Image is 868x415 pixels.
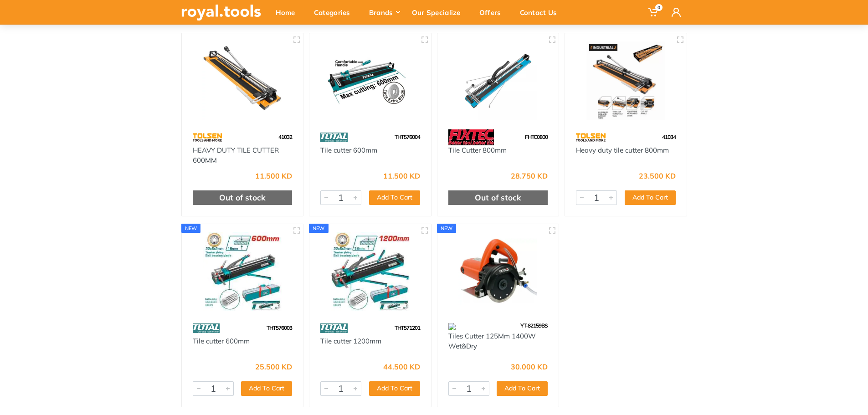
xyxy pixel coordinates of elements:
a: Tile cutter 1200mm [320,337,381,345]
div: Brands [363,3,406,22]
a: Heavy duty tile cutter 800mm [576,146,669,154]
img: Royal Tools - Heavy duty tile cutter 800mm [573,41,678,120]
div: Our Specialize [406,3,473,22]
div: Out of stock [193,190,293,205]
div: 25.500 KD [255,363,292,370]
div: Out of stock [448,190,548,205]
img: 115.webp [448,129,494,145]
div: 23.500 KD [639,172,676,179]
img: Royal Tools - Tile cutter 1200mm [318,232,423,311]
span: FHTC0800 [525,133,548,140]
span: THT576004 [395,133,420,140]
img: 86.webp [193,320,220,336]
div: new [437,224,457,233]
div: Home [269,3,308,22]
div: Categories [308,3,363,22]
img: 64.webp [193,129,222,145]
a: Tile Cutter 800mm [448,146,507,154]
button: Add To Cart [241,381,292,396]
div: 11.500 KD [255,172,292,179]
span: YT-82159BS [520,322,548,329]
button: Add To Cart [625,190,676,205]
button: Add To Cart [497,381,548,396]
div: new [181,224,201,233]
img: 86.webp [320,129,348,145]
div: 44.500 KD [383,363,420,370]
a: HEAVY DUTY TILE CUTTER 600MM [193,146,279,165]
button: Add To Cart [369,381,420,396]
img: 142.webp [448,323,456,330]
img: Royal Tools - Tile Cutter 800mm [446,41,551,120]
div: Offers [473,3,514,22]
span: 41032 [278,133,292,140]
div: 28.750 KD [511,172,548,179]
img: 86.webp [320,320,348,336]
span: 0 [655,4,663,11]
span: THT576003 [267,324,292,331]
img: Royal Tools - HEAVY DUTY TILE CUTTER 600MM [190,41,295,120]
div: new [309,224,329,233]
span: 41034 [662,133,676,140]
div: Contact Us [514,3,570,22]
a: Tiles Cutter 125Mm 1400W Wet&Dry [448,332,536,351]
button: Add To Cart [369,190,420,205]
a: Tile cutter 600mm [193,337,250,345]
img: Royal Tools - Tile cutter 600mm [318,41,423,120]
img: Royal Tools - Tile cutter 600mm [190,232,295,311]
img: royal.tools Logo [181,5,261,20]
span: THT571201 [395,324,420,331]
div: 11.500 KD [383,172,420,179]
div: 30.000 KD [511,363,548,370]
a: Tile cutter 600mm [320,146,377,154]
img: Royal Tools - Tiles Cutter 125Mm 1400W Wet&Dry [446,232,551,311]
img: 64.webp [576,129,606,145]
